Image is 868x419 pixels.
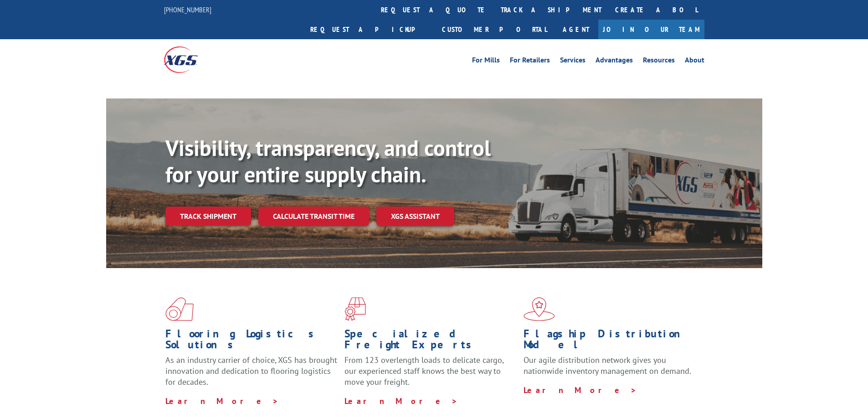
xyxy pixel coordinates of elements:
[510,57,550,67] a: For Retailers
[165,134,491,188] b: Visibility, transparency, and control for your entire supply chain.
[258,207,369,226] a: Calculate transit time
[344,297,366,321] img: xgs-icon-focused-on-flooring-red
[344,396,458,406] a: Learn More >
[598,20,704,39] a: Join Our Team
[524,328,696,355] h1: Flagship Distribution Model
[643,57,675,67] a: Resources
[165,396,279,406] a: Learn More >
[165,328,338,355] h1: Flooring Logistics Solutions
[554,20,598,39] a: Agent
[165,297,194,321] img: xgs-icon-total-supply-chain-intelligence-red
[472,57,500,67] a: For Mills
[524,355,691,376] span: Our agile distribution network gives you nationwide inventory management on demand.
[560,57,586,67] a: Services
[596,57,633,67] a: Advantages
[685,57,704,67] a: About
[164,5,211,14] a: [PHONE_NUMBER]
[303,20,435,39] a: Request a pickup
[524,297,555,321] img: xgs-icon-flagship-distribution-model-red
[435,20,554,39] a: Customer Portal
[165,207,251,226] a: Track shipment
[165,355,337,387] span: As an industry carrier of choice, XGS has brought innovation and dedication to flooring logistics...
[344,355,517,395] p: From 123 overlength loads to delicate cargo, our experienced staff knows the best way to move you...
[376,207,454,226] a: XGS ASSISTANT
[344,328,517,355] h1: Specialized Freight Experts
[524,385,637,395] a: Learn More >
